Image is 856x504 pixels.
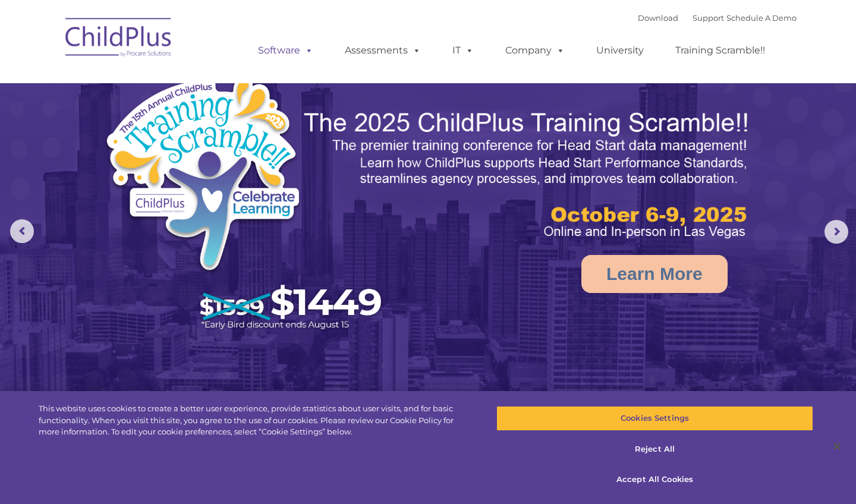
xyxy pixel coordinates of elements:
a: Company [493,39,577,62]
a: Download [638,13,678,23]
a: Assessments [333,39,433,62]
a: Schedule A Demo [726,13,797,23]
a: Training Scramble!! [663,39,777,62]
font: | [638,13,797,23]
button: Cookies Settings [496,406,813,431]
button: Accept All Cookies [496,467,813,492]
button: Reject All [496,437,813,462]
div: This website uses cookies to create a better user experience, provide statistics about user visit... [39,403,471,438]
img: ChildPlus by Procare Solutions [59,10,178,69]
a: Learn More [581,255,728,293]
a: IT [440,39,486,62]
a: Software [246,39,325,62]
a: University [584,39,656,62]
span: Phone number [165,127,216,136]
span: Last name [165,78,202,87]
a: Support [693,13,724,23]
button: Close [824,433,850,459]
